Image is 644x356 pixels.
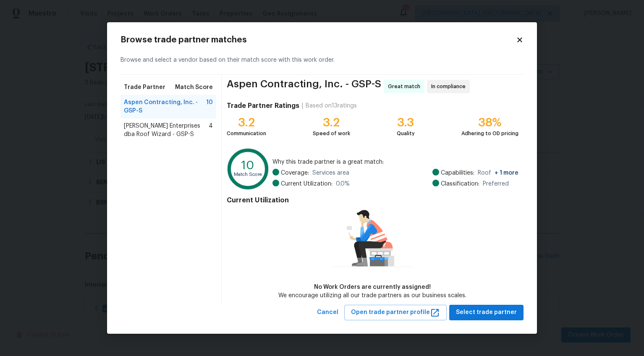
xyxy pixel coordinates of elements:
[206,98,213,115] span: 10
[278,291,466,300] div: We encourage utilizing all our trade partners as our business scales.
[227,118,266,127] div: 3.2
[313,129,350,138] div: Speed of work
[461,118,518,127] div: 38%
[272,158,518,166] span: Why this trade partner is a great match:
[397,118,415,127] div: 3.3
[441,180,479,188] span: Classification:
[124,122,209,139] span: [PERSON_NAME] Enterprises dba Roof Wizard - GSP-S
[461,129,518,138] div: Adhering to OD pricing
[441,169,474,177] span: Capabilities:
[306,102,357,110] div: Based on 13 ratings
[351,307,440,318] span: Open trade partner profile
[388,82,424,91] span: Great match
[431,82,469,91] span: In compliance
[120,36,516,44] h2: Browse trade partner matches
[175,83,213,92] span: Match Score
[227,80,381,93] span: Aspen Contracting, Inc. - GSP-S
[227,129,266,138] div: Communication
[209,122,213,139] span: 4
[227,102,299,110] h4: Trade Partner Ratings
[397,129,415,138] div: Quality
[281,180,332,188] span: Current Utilization:
[317,307,338,318] span: Cancel
[495,170,518,176] span: + 1 more
[456,307,517,318] span: Select trade partner
[478,169,518,177] span: Roof
[312,169,349,177] span: Services area
[124,98,206,115] span: Aspen Contracting, Inc. - GSP-S
[281,169,309,177] span: Coverage:
[278,283,466,291] div: No Work Orders are currently assigned!
[483,180,509,188] span: Preferred
[299,102,306,110] div: |
[241,160,254,171] text: 10
[314,305,342,320] button: Cancel
[120,46,524,75] div: Browse and select a vendor based on their match score with this work order.
[227,196,518,204] h4: Current Utilization
[449,305,524,320] button: Select trade partner
[336,180,350,188] span: 0.0 %
[313,118,350,127] div: 3.2
[234,173,262,177] text: Match Score
[344,305,447,320] button: Open trade partner profile
[124,83,165,92] span: Trade Partner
